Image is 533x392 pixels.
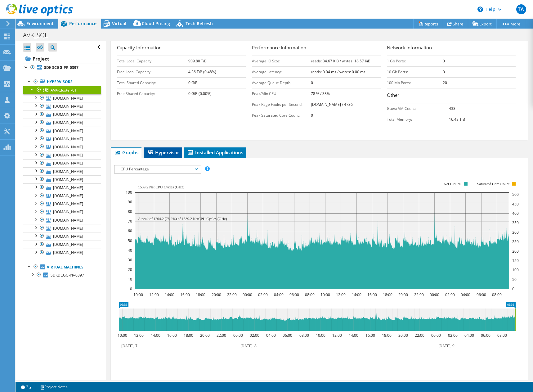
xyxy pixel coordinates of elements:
b: 0 [311,113,313,118]
a: Hypervisors [23,78,101,86]
text: 06:00 [289,292,299,297]
text: 1539.2 Net CPU Cycles (GHz) [138,185,184,189]
a: Share [443,19,468,29]
text: 10:00 [117,333,127,338]
b: 16.48 TiB [449,117,465,122]
a: [DOMAIN_NAME] [23,216,101,224]
text: 10:00 [316,333,325,338]
text: 16:00 [365,333,375,338]
text: Saturated Core Count [477,182,510,186]
span: Environment [26,20,54,26]
a: [DOMAIN_NAME] [23,151,101,159]
text: 250 [512,239,519,244]
td: 10 Gb Ports: [387,66,443,77]
text: 100 [126,190,132,195]
text: 02:00 [448,333,457,338]
span: Cloud Pricing [142,20,170,26]
text: 30 [128,257,132,263]
b: reads: 0.04 ms / writes: 0.00 ms [311,69,365,74]
a: [DOMAIN_NAME] [23,249,101,257]
text: 00:00 [242,292,252,297]
text: 80 [128,209,132,214]
text: 18:00 [195,292,205,297]
span: Tech Refresh [186,20,213,26]
a: AVK-Cluster-01 [23,86,101,94]
a: SDKDCGG-PR-0397 [23,64,101,72]
h3: Other [387,92,516,100]
b: 0 [443,58,445,64]
b: SDKDCGG-PR-0397 [44,65,78,70]
text: 04:00 [464,333,474,338]
a: [DOMAIN_NAME] [23,102,101,110]
b: 4.36 TiB (0.48%) [188,69,216,74]
text: 90 [128,199,132,205]
text: 02:00 [445,292,455,297]
text: 60 [128,228,132,233]
b: 20 [443,80,447,85]
h3: Network Information [387,44,516,52]
text: 22:00 [414,292,423,297]
text: 22:00 [414,333,424,338]
text: 70 [128,219,132,224]
text: 0 [512,286,514,291]
td: Total Memory: [387,114,449,125]
text: 16:00 [367,292,377,297]
text: 14:00 [150,333,160,338]
h1: AVK_SQL [20,32,57,38]
text: 02:00 [249,333,259,338]
a: Export [468,19,497,29]
td: Peak Page Faults per Second: [252,99,311,110]
text: 10:00 [320,292,330,297]
text: 18:00 [183,333,193,338]
h3: Performance Information [252,44,381,52]
b: 0 [311,80,313,85]
text: 08:00 [492,292,501,297]
b: 0 [443,69,445,74]
b: 0 GiB (0.00%) [188,91,212,96]
text: 12:00 [332,333,342,338]
text: 08:00 [305,292,314,297]
td: Total Local Capacity: [117,56,189,66]
text: 10 [128,277,132,282]
text: 22:00 [216,333,226,338]
b: reads: 34.67 KiB / writes: 18.57 KiB [311,58,370,64]
span: Hypervisor [147,149,179,155]
text: 500 [512,192,519,197]
text: 20:00 [398,292,408,297]
text: Net CPU % [444,182,461,186]
a: [DOMAIN_NAME] [23,143,101,151]
text: 14:00 [348,333,358,338]
a: SDKDCGG-PR-0397 [23,271,101,279]
text: 00:00 [233,333,243,338]
span: SDKDCGG-PR-0397 [51,273,84,278]
a: [DOMAIN_NAME] [23,241,101,249]
text: 16:00 [180,292,190,297]
text: 40 [128,248,132,253]
text: 50 [512,277,517,282]
td: Average IO Size: [252,56,311,66]
text: 50 [128,238,132,243]
text: 20:00 [211,292,221,297]
text: 04:00 [266,333,275,338]
span: Installed Applications [187,149,243,155]
text: 400 [512,211,519,216]
text: 20 [128,267,132,272]
svg: \n [477,7,483,12]
a: Reports [413,19,443,29]
text: 08:00 [299,333,309,338]
a: Project Notes [36,383,72,391]
a: [DOMAIN_NAME] [23,224,101,232]
text: 10:00 [133,292,143,297]
text: 08:00 [497,333,507,338]
a: [DOMAIN_NAME] [23,175,101,183]
text: 100 [512,267,519,273]
text: 06:00 [481,333,490,338]
text: 12:00 [336,292,345,297]
a: [DOMAIN_NAME] [23,200,101,208]
text: 18:00 [383,292,392,297]
a: [DOMAIN_NAME] [23,167,101,175]
text: 16:00 [167,333,177,338]
h3: Capacity Information [117,44,246,52]
td: Average Queue Depth: [252,77,311,88]
text: 02:00 [258,292,267,297]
